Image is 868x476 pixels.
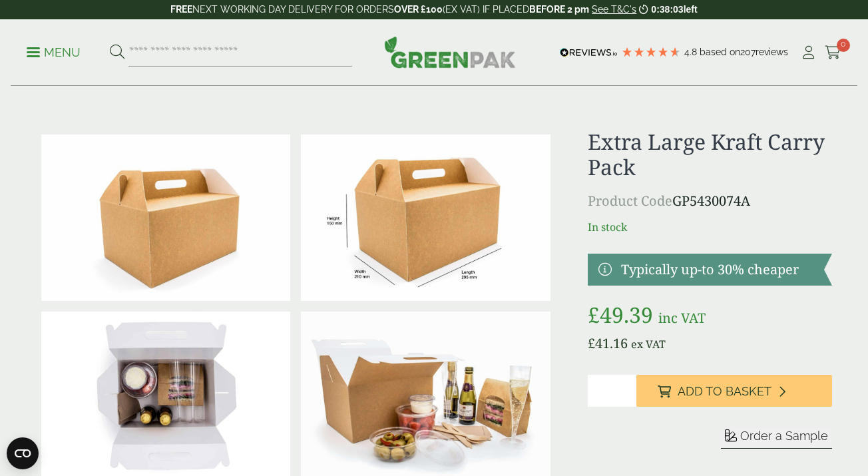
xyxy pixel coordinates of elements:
span: inc VAT [658,309,706,327]
p: Menu [27,45,81,61]
a: Menu [27,45,81,58]
strong: OVER £100 [394,4,443,15]
span: 0 [837,39,850,52]
p: In stock [588,219,832,235]
img: IMG_5980 (Large) [41,134,290,301]
h1: Extra Large Kraft Carry Pack [588,129,832,180]
span: left [684,4,698,15]
span: Add to Basket [678,384,771,399]
i: My Account [800,46,817,59]
bdi: 49.39 [588,300,653,329]
strong: FREE [170,4,192,15]
span: ex VAT [631,337,666,352]
strong: BEFORE 2 pm [529,4,589,15]
span: reviews [756,47,788,57]
img: GreenPak Supplies [384,36,516,68]
img: REVIEWS.io [560,48,618,57]
bdi: 41.16 [588,334,628,352]
span: £ [588,300,600,329]
button: Order a Sample [721,428,832,449]
span: 4.8 [684,47,700,57]
i: Cart [825,46,841,59]
a: 0 [825,43,841,63]
span: Order a Sample [740,429,828,443]
img: CarryPack_XL [301,134,550,301]
div: 4.79 Stars [621,46,681,58]
p: GP5430074A [588,191,832,211]
span: Product Code [588,192,672,210]
a: See T&C's [592,4,636,15]
span: 207 [740,47,756,57]
span: 0:38:03 [651,4,683,15]
button: Add to Basket [636,375,832,407]
span: £ [588,334,595,352]
button: Open CMP widget [7,437,39,469]
span: Based on [700,47,740,57]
